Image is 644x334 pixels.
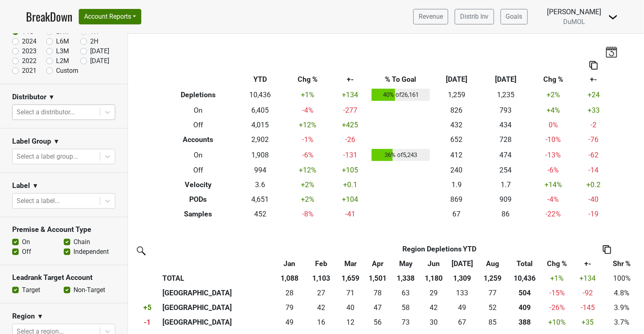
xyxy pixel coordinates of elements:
span: ▼ [37,312,43,321]
div: 71 [338,288,362,298]
td: +10 % [542,315,573,330]
th: Off [161,163,236,178]
th: +-: activate to sort column ascending [573,256,603,271]
label: Chain [73,237,90,247]
td: 432 [432,118,481,132]
td: 2,902 [236,132,285,147]
th: Jun: activate to sort column ascending [421,256,447,271]
td: +2 % [285,192,331,207]
td: +33 [576,103,611,118]
td: 67 [447,315,478,330]
td: -40 [576,192,611,207]
td: 30 [421,315,447,330]
div: 16 [308,317,335,327]
th: 1,103 [306,271,336,286]
div: [PERSON_NAME] [547,7,602,17]
span: ▼ [32,181,39,191]
td: -22 % [530,207,576,221]
th: +5 [134,300,160,315]
div: 85 [480,317,506,327]
a: Distrib Inv [455,9,494,24]
td: -4 % [530,192,576,207]
td: 3.6 [236,178,285,192]
th: Shr %: activate to sort column ascending [603,256,641,271]
th: [GEOGRAPHIC_DATA] [160,300,272,315]
div: 49 [274,317,305,327]
label: Target [22,285,40,295]
th: [GEOGRAPHIC_DATA] [160,286,272,300]
td: 49.3 [272,315,306,330]
td: -6 % [285,147,331,163]
div: 133 [449,288,475,298]
div: -92 [575,288,601,298]
label: 2023 [22,46,37,56]
td: +1 % [285,87,331,103]
td: 79 [272,300,306,315]
label: [DATE] [90,56,109,66]
td: 27 [306,286,336,300]
td: 4,651 [236,192,285,207]
td: +0.1 [331,178,370,192]
td: 41.667 [421,300,447,315]
td: 909 [481,192,530,207]
th: 1,088 [272,271,306,286]
td: 1.7 [481,178,530,192]
td: +14 % [530,178,576,192]
th: 504.499 [508,286,542,300]
th: &nbsp;: activate to sort column ascending [160,256,272,271]
th: Samples [161,207,236,221]
td: 51.5 [478,300,508,315]
td: 826 [432,103,481,118]
th: PODs [161,192,236,207]
th: Depletions [161,87,236,103]
th: On [161,147,236,163]
div: 388 [510,317,540,327]
label: Independent [73,247,109,257]
td: 793 [481,103,530,118]
label: Non-Target [73,285,105,295]
label: L2M [56,56,69,66]
label: Off [22,247,31,257]
td: 652 [432,132,481,147]
span: +1% [551,274,564,282]
th: 388.133 [508,315,542,330]
div: 49 [449,302,475,313]
div: 42 [308,302,335,313]
th: 1,501 [364,271,391,286]
th: YTD [236,72,285,87]
th: May: activate to sort column ascending [391,256,421,271]
td: -4 % [285,103,331,118]
h3: Label [12,181,30,190]
th: [DATE] [481,72,530,87]
td: 4,015 [236,118,285,132]
td: -131 [331,147,370,163]
h3: Label Group [12,137,51,146]
label: 2021 [22,66,37,76]
label: 2022 [22,56,37,66]
h3: Distributor [12,93,46,101]
th: Mar: activate to sort column ascending [337,256,365,271]
td: 452 [236,207,285,221]
td: -15 % [542,286,573,300]
div: 29 [423,288,445,298]
th: On [161,103,236,118]
td: +2 % [285,178,331,192]
td: +134 [331,87,370,103]
td: -41 [331,207,370,221]
span: DuMOL [564,18,586,26]
td: 133 [447,286,478,300]
th: TOTAL [160,271,272,286]
td: 728 [481,132,530,147]
th: 1,659 [337,271,365,286]
td: 67 [432,207,481,221]
td: -26 % [542,300,573,315]
td: 28 [272,286,306,300]
th: 1,259 [478,271,508,286]
td: 58 [391,300,421,315]
th: Aug: activate to sort column ascending [478,256,508,271]
td: 1,235 [481,87,530,103]
td: 16 [306,315,336,330]
th: Accounts [161,132,236,147]
span: ▼ [53,137,60,146]
th: -1 [134,315,160,330]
